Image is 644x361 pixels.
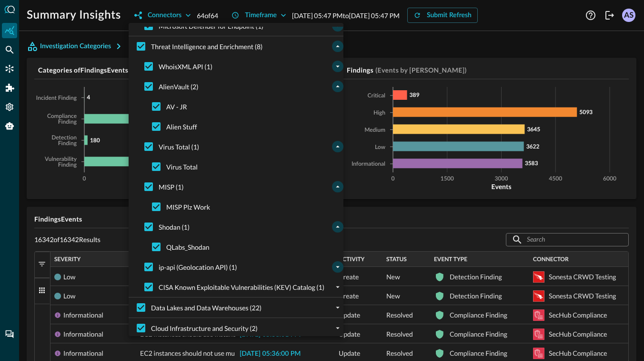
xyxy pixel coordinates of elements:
[332,221,343,233] button: collapse
[166,102,187,112] span: AV - JR
[332,302,343,313] button: expand
[159,142,199,152] span: Virus Total (1)
[159,222,190,232] span: Shodan (1)
[332,61,343,72] button: expand
[332,281,343,293] button: expand
[151,323,258,333] span: Cloud Infrastructure and Security (2)
[332,41,343,52] button: collapse
[332,81,343,92] button: collapse
[332,261,343,273] button: expand
[332,181,343,192] button: collapse
[166,162,198,172] span: Virus Total
[166,122,197,132] span: Alien Stuff
[332,322,343,334] button: expand
[332,141,343,152] button: collapse
[166,242,210,252] span: QLabs_Shodan
[159,262,237,272] span: ip-api (Geolocation API) (1)
[159,282,324,292] span: CISA Known Exploitable Vulnerabilities (KEV) Catalog (1)
[151,42,262,52] span: Threat Intelligence and Enrichment (8)
[159,62,212,72] span: WhoisXML API (1)
[166,202,210,212] span: MISP Plz Work
[159,82,198,92] span: AlienVault (2)
[159,182,183,192] span: MISP (1)
[151,303,262,313] span: Data Lakes and Data Warehouses (22)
